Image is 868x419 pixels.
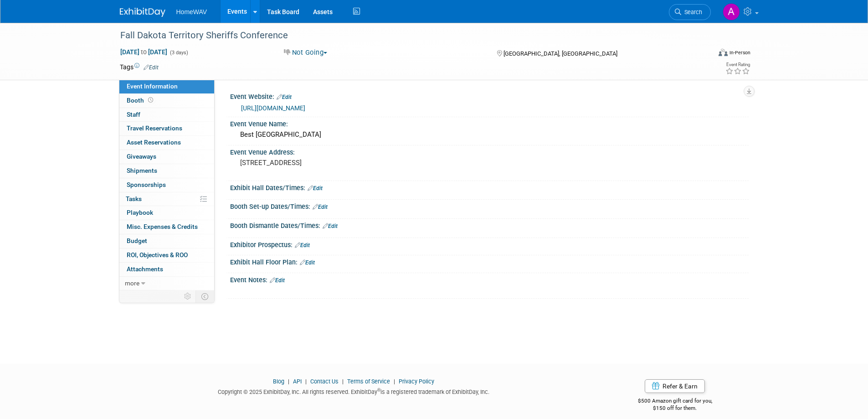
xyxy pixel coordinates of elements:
[323,223,338,229] a: Edit
[195,290,214,302] td: Toggle Event Tabs
[127,83,178,90] span: Event Information
[295,242,310,248] a: Edit
[119,80,214,93] a: Event Information
[146,97,155,103] span: Booth not reserved yet
[169,50,188,56] span: (3 days)
[180,290,196,302] td: Personalize Event Tab Strip
[120,8,165,17] img: ExhibitDay
[144,64,159,71] a: Edit
[669,4,711,20] a: Search
[127,265,163,273] span: Attachments
[127,111,140,118] span: Staff
[119,248,214,262] a: ROI, Objectives & ROO
[127,209,153,216] span: Playbook
[127,97,155,104] span: Booth
[273,378,284,385] a: Blog
[503,50,617,57] span: [GEOGRAPHIC_DATA], [GEOGRAPHIC_DATA]
[270,277,285,284] a: Edit
[230,90,749,102] div: Event Website:
[119,108,214,122] a: Staff
[313,204,328,210] a: Edit
[119,136,214,150] a: Asset Reservations
[119,234,214,248] a: Budget
[125,279,139,287] span: more
[377,388,380,393] sup: ®
[119,263,214,276] a: Attachments
[119,94,214,108] a: Booth
[230,273,749,285] div: Event Notes:
[310,378,339,385] a: Contact Us
[120,48,168,56] span: [DATE] [DATE]
[119,178,214,192] a: Sponsorships
[303,378,309,385] span: |
[230,238,749,250] div: Exhibitor Prospectus:
[277,94,292,100] a: Edit
[391,378,397,385] span: |
[119,122,214,135] a: Travel Reservations
[347,378,390,385] a: Terms of Service
[719,49,728,56] img: Format-Inperson.png
[120,386,588,396] div: Copyright © 2025 ExhibitDay, Inc. All rights reserved. ExhibitDay is a registered trademark of Ex...
[119,150,214,164] a: Giveaways
[127,251,188,259] span: ROI, Objectives & ROO
[293,378,302,385] a: API
[230,117,749,129] div: Event Venue Name:
[127,237,147,244] span: Budget
[126,195,142,202] span: Tasks
[117,27,697,44] div: Fall Dakota Territory Sheriffs Conference
[230,219,749,231] div: Booth Dismantle Dates/Times:
[230,145,749,157] div: Event Venue Address:
[119,220,214,234] a: Misc. Expenses & Credits
[681,9,702,16] span: Search
[308,185,323,191] a: Edit
[723,3,740,21] img: Amanda Jasper
[340,378,346,385] span: |
[127,124,182,132] span: Travel Reservations
[645,379,705,393] a: Refer & Earn
[729,49,750,56] div: In-Person
[281,48,331,57] button: Not Going
[237,128,742,142] div: Best [GEOGRAPHIC_DATA]
[139,48,148,56] span: to
[119,277,214,290] a: more
[601,391,749,412] div: $500 Amazon gift card for you,
[286,378,292,385] span: |
[127,223,198,230] span: Misc. Expenses & Credits
[119,192,214,206] a: Tasks
[601,404,749,412] div: $150 off for them.
[127,167,157,174] span: Shipments
[657,47,751,61] div: Event Format
[399,378,434,385] a: Privacy Policy
[127,153,156,160] span: Giveaways
[230,200,749,212] div: Booth Set-up Dates/Times:
[300,259,315,266] a: Edit
[230,181,749,193] div: Exhibit Hall Dates/Times:
[240,159,436,167] pre: [STREET_ADDRESS]
[241,104,305,112] a: [URL][DOMAIN_NAME]
[120,62,159,72] td: Tags
[230,255,749,267] div: Exhibit Hall Floor Plan:
[176,8,207,16] span: HomeWAV
[127,139,181,146] span: Asset Reservations
[119,164,214,178] a: Shipments
[119,206,214,220] a: Playbook
[127,181,166,188] span: Sponsorships
[725,62,750,67] div: Event Rating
